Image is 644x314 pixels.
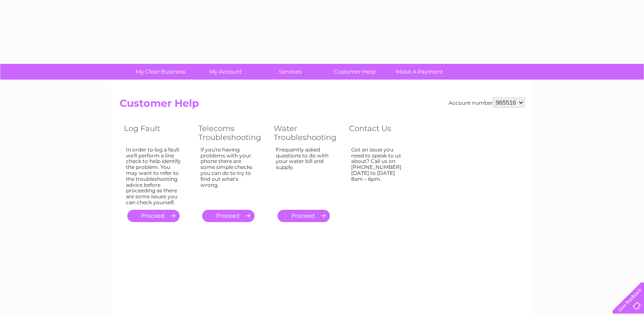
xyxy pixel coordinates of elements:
a: . [278,210,330,222]
div: Frequently asked questions to do with your water bill and supply. [276,147,332,202]
h2: Customer Help [120,97,525,114]
a: My Clear Business [126,64,196,80]
th: Telecoms Troubleshooting [194,122,269,144]
th: Water Troubleshooting [269,122,345,144]
div: If you're having problems with your phone there are some simple checks you can do to try to find ... [200,147,257,202]
a: My Account [190,64,260,80]
a: Customer Help [320,64,390,80]
th: Contact Us [345,122,419,144]
a: . [127,210,180,222]
a: Services [255,64,325,80]
div: Account number [449,97,525,108]
div: In order to log a fault we'll perform a line check to help identify the problem. You may want to ... [126,147,181,206]
div: Got an issue you need to speak to us about? Call us on [PHONE_NUMBER] [DATE] to [DATE] 8am – 6pm. [351,147,406,202]
a: . [202,210,255,222]
th: Log Fault [120,122,194,144]
a: Make A Payment [384,64,455,80]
